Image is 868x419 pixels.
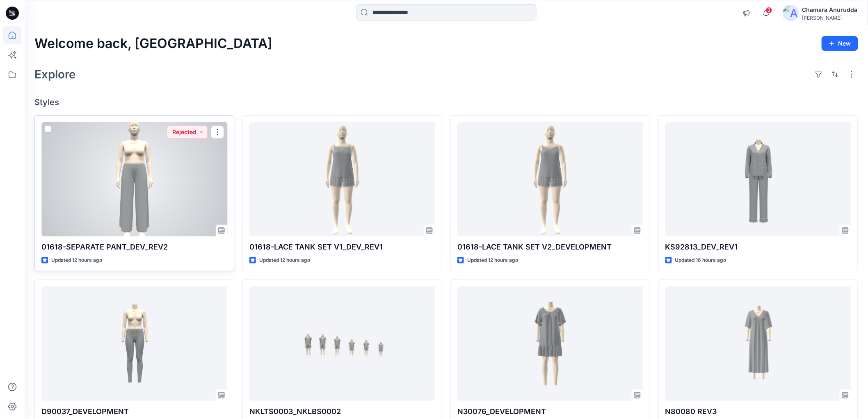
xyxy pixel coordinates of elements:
[34,97,858,107] h4: Styles
[675,256,726,265] p: Updated 16 hours ago
[665,286,851,401] a: N80080 REV3
[249,406,435,417] p: NKLTS0003_NKLBS0002
[249,286,435,401] a: NKLTS0003_NKLBS0002
[457,286,643,401] a: N30076_DEVELOPMENT
[34,68,76,81] h2: Explore
[802,15,858,21] div: [PERSON_NAME]
[665,406,851,417] p: N80080 REV3
[41,122,227,236] a: 01618-SEPARATE PANT_DEV_REV2
[51,256,102,265] p: Updated 12 hours ago
[41,406,227,417] p: D90037_DEVELOPMENT
[665,241,851,253] p: KS92813_DEV_REV1
[259,256,310,265] p: Updated 12 hours ago
[766,7,772,14] span: 2
[249,122,435,236] a: 01618-LACE TANK SET V1_DEV_REV1
[457,122,643,236] a: 01618-LACE TANK SET V2_DEVELOPMENT
[34,36,272,51] h2: Welcome back, [GEOGRAPHIC_DATA]
[457,241,643,253] p: 01618-LACE TANK SET V2_DEVELOPMENT
[467,256,518,265] p: Updated 12 hours ago
[802,5,858,15] div: Chamara Anurudda
[41,241,227,253] p: 01618-SEPARATE PANT_DEV_REV2
[783,5,799,21] img: avatar
[822,36,858,51] button: New
[457,406,643,417] p: N30076_DEVELOPMENT
[249,241,435,253] p: 01618-LACE TANK SET V1_DEV_REV1
[665,122,851,236] a: KS92813_DEV_REV1
[41,286,227,401] a: D90037_DEVELOPMENT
